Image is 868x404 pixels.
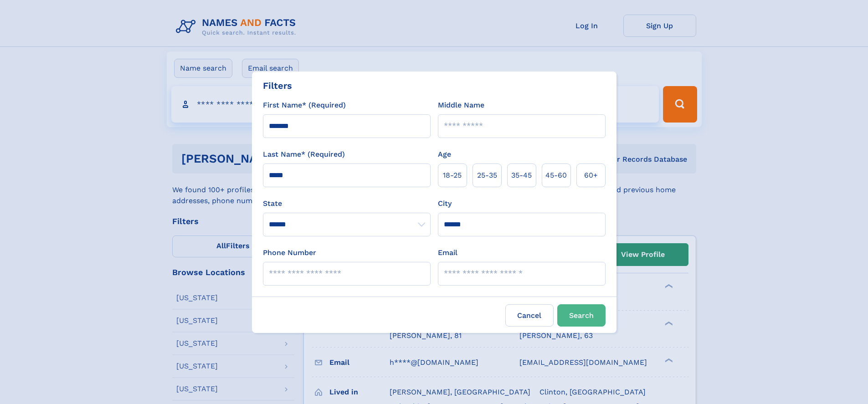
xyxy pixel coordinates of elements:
span: 45‑60 [545,170,567,181]
span: 60+ [584,170,598,181]
span: 25‑35 [477,170,497,181]
label: State [263,198,431,209]
label: Phone Number [263,247,316,258]
span: 18‑25 [443,170,462,181]
div: Filters [263,79,292,92]
label: First Name* (Required) [263,100,346,111]
label: Age [438,149,451,160]
label: Email [438,247,457,258]
label: Middle Name [438,100,484,111]
label: City [438,198,452,209]
span: 35‑45 [511,170,532,181]
label: Cancel [505,304,554,327]
button: Search [557,304,606,327]
label: Last Name* (Required) [263,149,345,160]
